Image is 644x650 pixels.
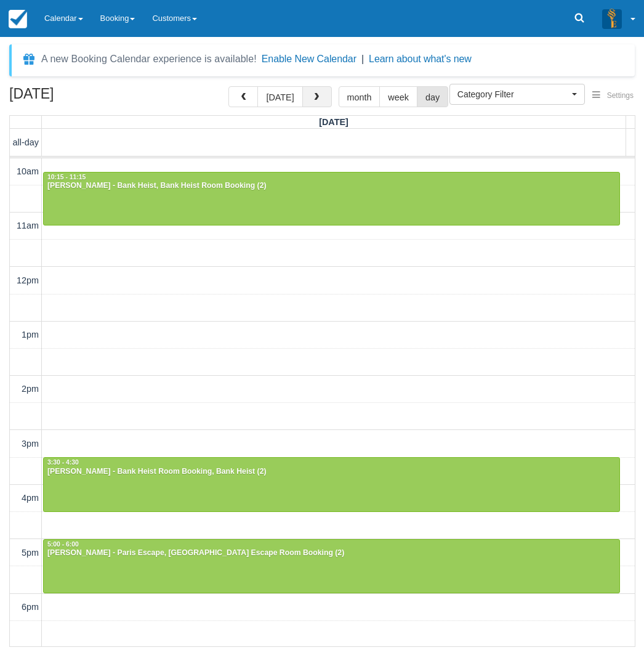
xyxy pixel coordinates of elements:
[17,275,39,285] span: 12pm
[22,602,39,612] span: 6pm
[9,86,165,109] h2: [DATE]
[17,166,39,176] span: 10am
[22,330,39,339] span: 1pm
[22,548,39,558] span: 5pm
[361,54,364,64] span: |
[319,117,348,127] span: [DATE]
[17,221,39,230] span: 11am
[22,493,39,503] span: 4pm
[585,87,641,105] button: Settings
[9,10,27,28] img: checkfront-main-nav-mini-logo.png
[257,86,302,107] button: [DATE]
[47,548,616,558] div: [PERSON_NAME] - Paris Escape, [GEOGRAPHIC_DATA] Escape Room Booking (2)
[417,86,448,107] button: day
[369,54,472,64] a: Learn about what's new
[47,467,616,477] div: [PERSON_NAME] - Bank Heist Room Booking, Bank Heist (2)
[22,384,39,394] span: 2pm
[47,181,616,191] div: [PERSON_NAME] - Bank Heist, Bank Heist Room Booking (2)
[22,439,39,449] span: 3pm
[457,88,569,100] span: Category Filter
[47,459,79,466] span: 3:30 - 4:30
[47,174,86,181] span: 10:15 - 11:15
[262,53,356,65] button: Enable New Calendar
[13,137,39,147] span: all-day
[43,172,620,226] a: 10:15 - 11:15[PERSON_NAME] - Bank Heist, Bank Heist Room Booking (2)
[449,84,585,105] button: Category Filter
[41,52,257,67] div: A new Booking Calendar experience is available!
[47,541,79,548] span: 5:00 - 6:00
[339,86,380,107] button: month
[379,86,417,107] button: week
[43,457,620,511] a: 3:30 - 4:30[PERSON_NAME] - Bank Heist Room Booking, Bank Heist (2)
[43,539,620,593] a: 5:00 - 6:00[PERSON_NAME] - Paris Escape, [GEOGRAPHIC_DATA] Escape Room Booking (2)
[602,9,622,28] img: A3
[607,91,634,100] span: Settings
